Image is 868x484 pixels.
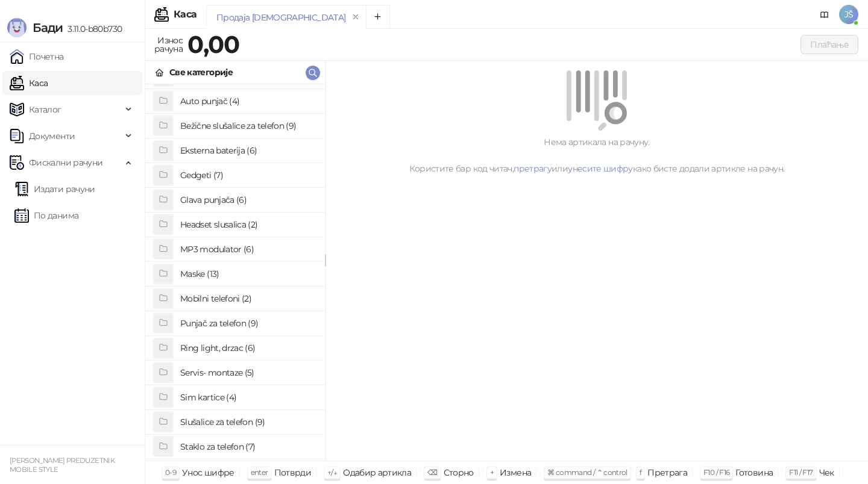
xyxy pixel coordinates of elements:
a: Издати рачуни [14,177,95,201]
a: Документација [815,5,834,24]
div: Сторно [444,465,474,480]
span: JŠ [839,5,858,24]
div: Каса [174,10,197,19]
div: Износ рачуна [152,33,185,57]
div: Готовина [735,465,773,480]
div: Продаја [DEMOGRAPHIC_DATA] [216,11,345,24]
div: Унос шифре [182,465,234,480]
span: 3.11.0-b80b730 [63,23,122,34]
a: унесите шифру [568,163,633,174]
button: Add tab [366,5,390,29]
span: enter [251,468,268,477]
span: Документи [29,124,75,148]
span: 0-9 [165,468,176,477]
h4: Punjač za telefon (9) [180,314,315,333]
small: [PERSON_NAME] PREDUZETNIK MOBILE STYLE [10,456,115,474]
h4: Auto punjač (4) [180,92,315,111]
div: Претрага [647,465,687,480]
button: Плаћање [800,35,858,54]
div: Потврди [274,465,312,480]
strong: 0,00 [187,29,239,59]
h4: Bežične slušalice za telefon (9) [180,116,315,135]
img: Logo [7,18,27,37]
div: Измена [500,465,531,480]
span: F10 / F16 [703,468,729,477]
div: Све категорије [169,66,233,79]
span: Фискални рачуни [29,150,102,175]
div: Чек [819,465,834,480]
div: grid [145,84,325,461]
div: Одабир артикла [343,465,411,480]
h4: Ring light, drzac (6) [180,338,315,358]
h4: Servis- montaze (5) [180,363,315,382]
h4: Sim kartice (4) [180,388,315,407]
h4: Glava punjača (6) [180,190,315,209]
h4: Headset slusalica (2) [180,215,315,234]
span: Каталог [29,98,61,122]
span: ⌫ [427,468,437,477]
button: remove [348,12,363,22]
h4: Mobilni telefoni (2) [180,289,315,308]
a: По данима [14,203,78,228]
h4: Maske (13) [180,264,315,284]
h4: Eksterna baterija (6) [180,141,315,160]
div: Нема артикала на рачуну. Користите бар код читач, или како бисте додали артикле на рачун. [340,135,854,175]
span: f [640,468,641,477]
h4: Gedgeti (7) [180,166,315,185]
span: ↑/↓ [327,468,337,477]
span: ⌘ command / ⌃ control [547,468,627,477]
h4: MP3 modulator (6) [180,240,315,259]
span: + [490,468,494,477]
a: Почетна [10,45,64,69]
h4: Staklo za telefon (7) [180,437,315,456]
a: Каса [10,71,48,95]
a: претрагу [514,163,552,174]
h4: Slušalice za telefon (9) [180,412,315,432]
span: Бади [33,20,63,35]
span: F11 / F17 [789,468,813,477]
